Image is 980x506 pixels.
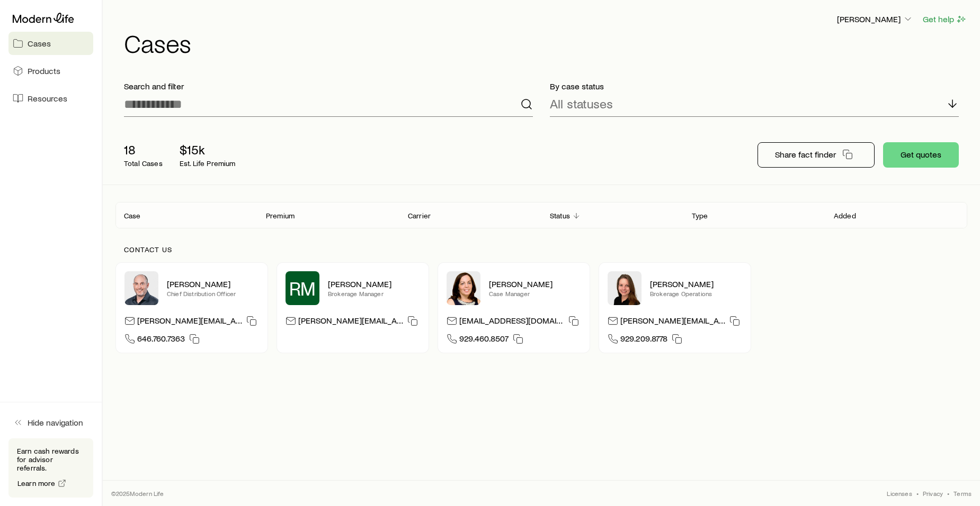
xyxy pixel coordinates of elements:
p: Share fact finder [775,149,836,160]
a: Privacy [923,489,943,498]
p: Search and filter [124,81,533,91]
span: 929.209.8778 [620,333,667,347]
p: Est. Life Premium [180,159,236,168]
p: Contact us [124,245,959,254]
img: Ellen Wall [608,271,642,305]
p: Total Cases [124,159,163,168]
button: Hide navigation [8,411,93,434]
p: $15k [180,142,236,157]
span: • [916,489,919,498]
p: Type [692,211,708,220]
p: [PERSON_NAME][EMAIL_ADDRESS][DOMAIN_NAME] [620,315,725,329]
span: Cases [28,38,51,49]
p: Premium [266,211,295,220]
p: Status [550,211,570,220]
img: Dan Pierson [124,271,158,305]
div: Earn cash rewards for advisor referrals.Learn more [8,438,93,498]
img: Heather McKee [447,271,480,305]
span: RM [289,278,316,299]
h1: Cases [124,30,967,56]
div: Client cases [115,202,967,228]
p: Case Manager [489,289,581,298]
button: Get help [922,13,967,25]
p: [PERSON_NAME] [837,14,913,24]
p: [PERSON_NAME] [650,279,742,289]
span: Resources [28,93,67,104]
span: 929.460.8507 [459,333,509,347]
p: Brokerage Manager [328,289,420,298]
span: Learn more [17,480,56,487]
a: Cases [8,32,93,55]
a: Terms [954,489,972,498]
p: [PERSON_NAME][EMAIL_ADDRESS][PERSON_NAME][DOMAIN_NAME] [298,315,403,329]
p: 18 [124,142,163,157]
span: 646.760.7363 [137,333,185,347]
p: Carrier [408,211,431,220]
p: By case status [550,81,959,91]
p: Chief Distribution Officer [167,289,259,298]
button: Share fact finder [758,142,875,168]
p: Case [124,211,141,220]
a: Resources [8,87,93,110]
a: Licenses [887,489,912,498]
p: [PERSON_NAME] [328,279,420,289]
button: [PERSON_NAME] [836,13,914,26]
span: • [947,489,949,498]
span: Hide navigation [28,417,83,428]
p: Earn cash rewards for advisor referrals. [17,447,85,472]
span: Products [28,66,60,76]
p: Brokerage Operations [650,289,742,298]
p: [PERSON_NAME] [489,279,581,289]
p: [PERSON_NAME] [167,279,259,289]
p: © 2025 Modern Life [111,489,164,498]
a: Products [8,59,93,82]
p: All statuses [550,96,613,111]
p: [PERSON_NAME][EMAIL_ADDRESS][DOMAIN_NAME] [137,315,242,329]
p: [EMAIL_ADDRESS][DOMAIN_NAME] [459,315,564,329]
p: Added [834,211,856,220]
button: Get quotes [883,142,959,168]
